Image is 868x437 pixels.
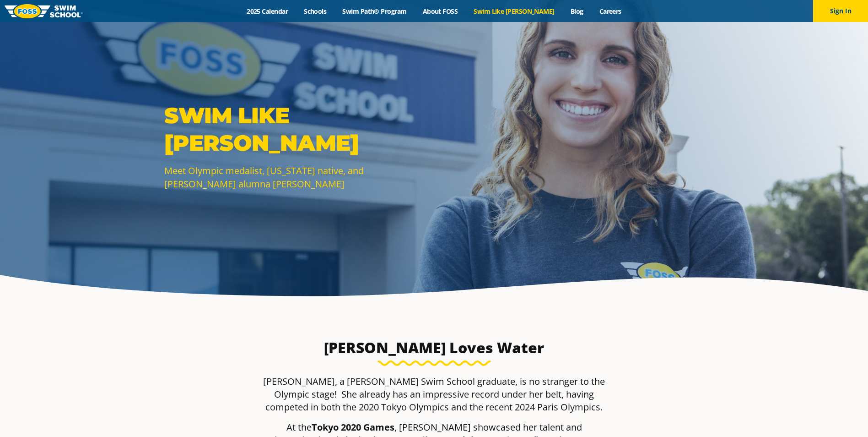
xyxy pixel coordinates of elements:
[591,7,629,16] a: Careers
[466,7,563,16] a: Swim Like [PERSON_NAME]
[312,421,394,433] strong: Tokyo 2020 Games
[164,164,430,191] p: Meet Olympic medalist, [US_STATE] native, and [PERSON_NAME] alumna [PERSON_NAME]
[256,375,613,414] p: [PERSON_NAME], a [PERSON_NAME] Swim School graduate, is no stranger to the Olympic stage! She alr...
[562,7,591,16] a: Blog
[296,7,334,16] a: Schools
[5,4,83,18] img: FOSS Swim School Logo
[334,7,415,16] a: Swim Path® Program
[415,7,466,16] a: About FOSS
[239,7,296,16] a: 2025 Calendar
[164,102,430,157] p: SWIM LIKE [PERSON_NAME]
[310,339,559,357] h3: [PERSON_NAME] Loves Water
